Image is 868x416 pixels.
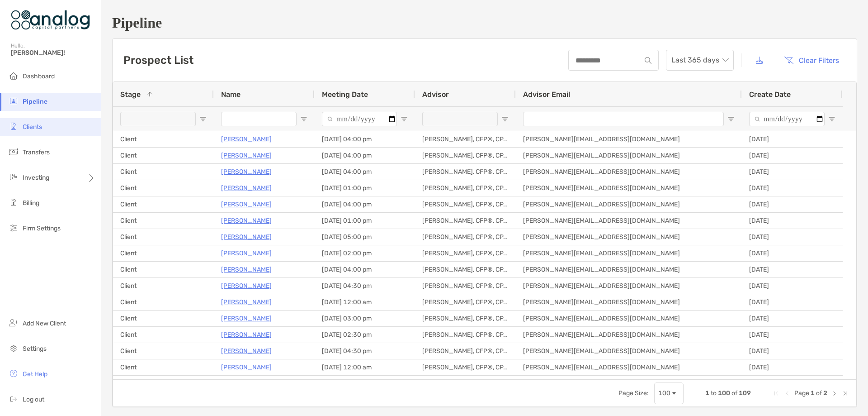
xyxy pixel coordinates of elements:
[315,343,415,359] div: [DATE] 04:30 pm
[415,311,516,326] div: [PERSON_NAME], CFP®, CPA/PFS, CDFA
[415,359,516,375] div: [PERSON_NAME], CFP®, CPA/PFS, CDFA
[315,311,415,326] div: [DATE] 03:00 pm
[645,57,651,64] img: input icon
[523,112,724,126] input: Advisor Email Filter Input
[516,148,742,163] div: [PERSON_NAME][EMAIL_ADDRESS][DOMAIN_NAME]
[516,278,742,294] div: [PERSON_NAME][EMAIL_ADDRESS][DOMAIN_NAME]
[113,196,214,212] div: Client
[816,389,822,397] span: of
[823,389,827,397] span: 2
[516,245,742,261] div: [PERSON_NAME][EMAIL_ADDRESS][DOMAIN_NAME]
[221,264,272,275] p: [PERSON_NAME]
[618,389,649,397] div: Page Size:
[516,180,742,196] div: [PERSON_NAME][EMAIL_ADDRESS][DOMAIN_NAME]
[23,72,55,80] span: Dashboard
[516,327,742,343] div: [PERSON_NAME][EMAIL_ADDRESS][DOMAIN_NAME]
[742,262,843,277] div: [DATE]
[783,390,791,397] div: Previous Page
[831,390,838,397] div: Next Page
[221,313,272,324] a: [PERSON_NAME]
[415,213,516,229] div: [PERSON_NAME], CFP®, CPA/PFS, CDFA
[415,180,516,196] div: [PERSON_NAME], CFP®, CPA/PFS, CDFA
[516,164,742,180] div: [PERSON_NAME][EMAIL_ADDRESS][DOMAIN_NAME]
[221,280,272,292] p: [PERSON_NAME]
[221,199,272,210] a: [PERSON_NAME]
[113,376,214,392] div: Client
[842,390,849,397] div: Last Page
[742,376,843,392] div: [DATE]
[23,174,49,182] span: Investing
[11,49,95,57] span: [PERSON_NAME]!
[300,115,307,123] button: Open Filter Menu
[113,245,214,261] div: Client
[516,131,742,147] div: [PERSON_NAME][EMAIL_ADDRESS][DOMAIN_NAME]
[199,115,207,123] button: Open Filter Menu
[315,148,415,163] div: [DATE] 04:00 pm
[777,50,846,70] button: Clear Filters
[315,294,415,310] div: [DATE] 12:00 am
[113,229,214,245] div: Client
[123,54,193,67] h3: Prospect List
[8,121,19,132] img: clients icon
[315,376,415,392] div: [DATE] 11:00 am
[221,182,272,194] a: [PERSON_NAME]
[221,150,272,161] p: [PERSON_NAME]
[415,196,516,212] div: [PERSON_NAME], CFP®, CPA/PFS, CDFA
[415,229,516,245] div: [PERSON_NAME], CFP®, CPA/PFS, CDFA
[221,248,272,259] p: [PERSON_NAME]
[516,311,742,326] div: [PERSON_NAME][EMAIL_ADDRESS][DOMAIN_NAME]
[8,222,19,233] img: firm-settings icon
[828,115,835,123] button: Open Filter Menu
[315,180,415,196] div: [DATE] 01:00 pm
[113,359,214,375] div: Client
[113,148,214,163] div: Client
[742,148,843,163] div: [DATE]
[742,245,843,261] div: [DATE]
[516,196,742,212] div: [PERSON_NAME][EMAIL_ADDRESS][DOMAIN_NAME]
[718,389,730,397] span: 100
[11,4,90,36] img: Zoe Logo
[8,317,19,328] img: add_new_client icon
[112,14,857,31] h1: Pipeline
[742,164,843,180] div: [DATE]
[113,327,214,343] div: Client
[23,199,39,207] span: Billing
[221,231,272,243] a: [PERSON_NAME]
[8,70,19,81] img: dashboard icon
[221,112,297,126] input: Name Filter Input
[23,123,42,131] span: Clients
[711,389,717,397] span: to
[315,229,415,245] div: [DATE] 05:00 pm
[415,262,516,277] div: [PERSON_NAME], CFP®, CPA/PFS, CDFA
[221,134,272,145] a: [PERSON_NAME]
[315,164,415,180] div: [DATE] 04:00 pm
[415,148,516,163] div: [PERSON_NAME], CFP®, CPA/PFS, CDFA
[221,345,272,357] a: [PERSON_NAME]
[113,262,214,277] div: Client
[516,359,742,375] div: [PERSON_NAME][EMAIL_ADDRESS][DOMAIN_NAME]
[794,389,809,397] span: Page
[221,362,272,373] a: [PERSON_NAME]
[731,389,737,397] span: of
[23,345,47,353] span: Settings
[742,278,843,294] div: [DATE]
[322,90,368,99] span: Meeting Date
[516,229,742,245] div: [PERSON_NAME][EMAIL_ADDRESS][DOMAIN_NAME]
[742,327,843,343] div: [DATE]
[221,378,272,389] p: [PERSON_NAME]
[415,278,516,294] div: [PERSON_NAME], CFP®, CPA/PFS, CDFA
[516,343,742,359] div: [PERSON_NAME][EMAIL_ADDRESS][DOMAIN_NAME]
[516,213,742,229] div: [PERSON_NAME][EMAIL_ADDRESS][DOMAIN_NAME]
[8,343,19,354] img: settings icon
[654,383,684,404] div: Page Size
[742,180,843,196] div: [DATE]
[23,320,66,327] span: Add New Client
[773,390,780,397] div: First Page
[23,148,50,156] span: Transfers
[401,115,408,123] button: Open Filter Menu
[415,376,516,392] div: [PERSON_NAME], CFP®, CPA/PFS, CDFA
